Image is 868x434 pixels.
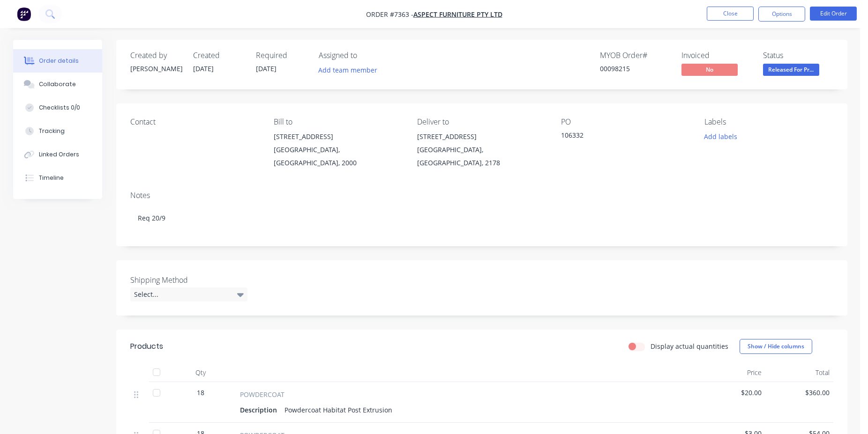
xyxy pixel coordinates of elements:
div: Products [130,341,163,352]
div: Tracking [39,127,65,135]
div: [PERSON_NAME] [130,64,182,74]
div: [STREET_ADDRESS][GEOGRAPHIC_DATA], [GEOGRAPHIC_DATA], 2000 [274,130,402,169]
span: 18 [197,388,204,397]
div: [GEOGRAPHIC_DATA], [GEOGRAPHIC_DATA], 2178 [417,143,546,169]
div: Powdercoat Habitat Post Extrusion [281,403,396,417]
button: Linked Orders [13,143,102,166]
span: POWDERCOAT [240,390,284,399]
span: $20.00 [701,388,762,397]
div: Deliver to [417,118,546,126]
div: [STREET_ADDRESS] [417,130,546,143]
div: Bill to [274,118,402,126]
button: Collaborate [13,73,102,96]
span: Order #7363 - [366,10,413,19]
div: Checklists 0/0 [39,103,80,112]
button: Released For Pr... [763,64,819,78]
span: No [681,64,738,75]
button: Add labels [699,130,742,143]
button: Show / Hide columns [740,339,812,354]
div: Select... [130,287,247,302]
div: Description [240,403,281,417]
button: Checklists 0/0 [13,96,102,119]
label: Shipping Method [130,274,247,286]
button: Add team member [319,64,382,76]
div: Collaborate [39,80,76,88]
label: Display actual quantities [651,341,728,351]
div: Contact [130,118,259,126]
span: Released For Pr... [763,64,819,75]
div: Assigned to [319,51,412,60]
div: Notes [130,191,833,200]
button: Tracking [13,119,102,143]
div: Total [765,363,833,382]
div: [STREET_ADDRESS][GEOGRAPHIC_DATA], [GEOGRAPHIC_DATA], 2178 [417,130,546,169]
div: [STREET_ADDRESS] [274,130,402,143]
button: Edit Order [810,7,857,21]
div: MYOB Order # [600,51,670,60]
div: Linked Orders [39,150,79,159]
div: PO [561,118,689,126]
img: Factory [17,7,31,21]
div: [GEOGRAPHIC_DATA], [GEOGRAPHIC_DATA], 2000 [274,143,402,169]
span: $360.00 [769,388,830,397]
button: Options [758,7,805,22]
a: Aspect Furniture Pty Ltd [413,10,502,19]
div: Qty [172,363,229,382]
button: Order details [13,49,102,73]
div: Created by [130,51,182,60]
div: Order details [39,57,79,65]
div: 106332 [561,130,678,143]
button: Add team member [313,64,382,76]
div: Required [256,51,307,60]
div: Timeline [39,174,64,182]
div: Invoiced [681,51,752,60]
span: [DATE] [256,64,277,73]
div: Labels [704,118,833,126]
button: Timeline [13,166,102,190]
button: Close [707,7,754,21]
span: [DATE] [193,64,214,73]
div: 00098215 [600,64,670,74]
div: Created [193,51,245,60]
div: Req 20/9 [130,204,833,232]
div: Status [763,51,833,60]
div: Price [697,363,765,382]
